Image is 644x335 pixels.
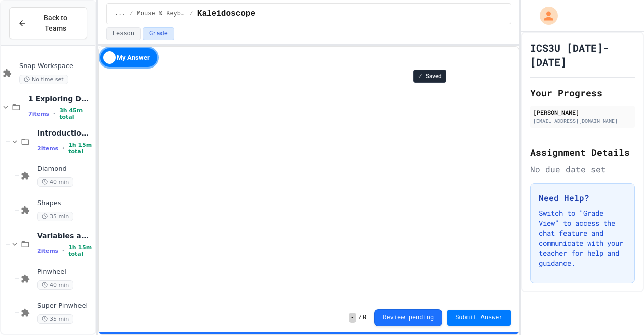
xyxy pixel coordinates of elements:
span: / [358,314,362,322]
span: No time set [19,75,68,84]
span: Pinwheel [37,267,93,276]
div: [PERSON_NAME] [533,108,632,117]
iframe: chat widget [560,251,634,294]
span: 7 items [28,111,49,117]
span: Snap Workspace [19,62,93,71]
span: 2 items [37,145,58,152]
h2: Assignment Details [530,145,635,159]
span: 3h 45m total [59,107,93,120]
h1: ICS3U [DATE]-[DATE] [530,41,635,69]
div: No due date set [530,163,635,175]
span: 0 [363,314,366,322]
button: Lesson [106,27,141,40]
button: Submit Answer [447,310,511,326]
p: Switch to "Grade View" to access the chat feature and communicate with your teacher for help and ... [539,208,626,269]
span: • [53,110,55,118]
span: • [62,144,64,152]
span: - [349,313,356,323]
span: Kaleidoscope [197,8,255,20]
span: Back to Teams [33,13,78,34]
span: • [62,247,64,255]
span: Mouse & Keyboard [137,10,186,18]
iframe: chat widget [602,295,634,325]
span: / [190,10,193,18]
h2: Your Progress [530,86,635,100]
iframe: Snap! Programming Environment [99,69,519,303]
span: 2 items [37,248,58,254]
span: 1h 15m total [68,244,93,257]
span: Shapes [37,199,93,208]
span: 40 min [37,280,73,290]
button: Grade [143,27,174,40]
span: Saved [426,72,442,80]
span: 35 min [37,314,73,324]
h3: Need Help? [539,192,626,204]
span: Super Pinwheel [37,302,93,310]
span: 1h 15m total [68,142,93,155]
span: 1 Exploring Data [28,94,93,103]
div: [EMAIL_ADDRESS][DOMAIN_NAME] [533,117,632,125]
span: 35 min [37,212,73,221]
button: Review pending [374,309,442,326]
span: Submit Answer [455,314,503,322]
button: Back to Teams [9,7,87,39]
span: / [129,10,133,18]
span: Diamond [37,165,93,173]
span: Introduction to Snap [37,128,93,138]
span: Variables and Blocks [37,231,93,240]
div: My Account [529,4,560,27]
span: ✓ [418,72,423,80]
span: 40 min [37,177,73,187]
span: ... [115,10,126,18]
